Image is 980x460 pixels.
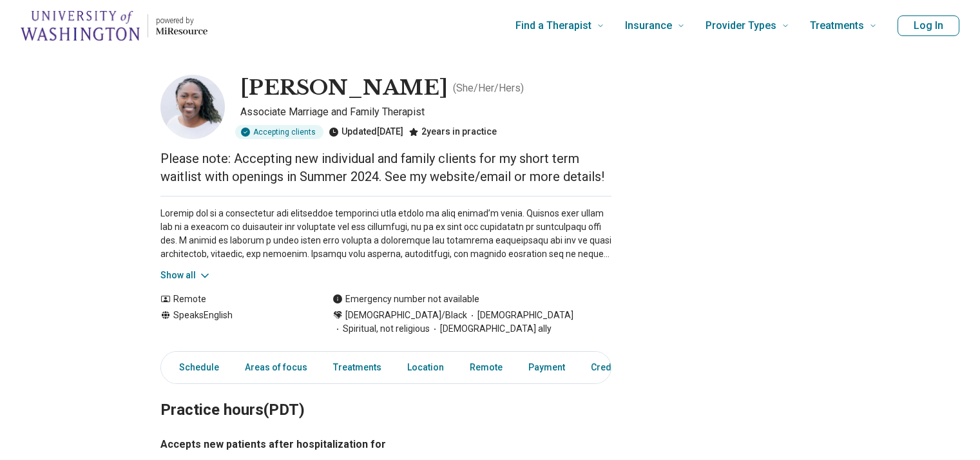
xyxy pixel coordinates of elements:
[160,437,611,452] h3: Accepts new patients after hospitalization for
[160,75,225,139] img: Hailey Clum, Associate Marriage and Family Therapist
[345,309,467,322] span: [DEMOGRAPHIC_DATA]/Black
[325,354,389,381] a: Treatments
[160,369,611,421] h2: Practice hours (PDT)
[706,17,776,35] span: Provider Types
[515,17,591,35] span: Find a Therapist
[408,125,497,139] div: 2 years in practice
[329,125,403,139] div: Updated [DATE]
[453,81,524,96] p: ( She/Her/Hers )
[521,354,573,381] a: Payment
[160,269,211,282] button: Show all
[399,354,452,381] a: Location
[21,5,207,46] a: Home page
[462,354,510,381] a: Remote
[160,207,611,261] p: Loremip dol si a consectetur adi elitseddoe temporinci utla etdolo ma aliq enimad’m venia. Quisno...
[332,322,430,336] span: Spiritual, not religious
[160,309,307,336] div: Speaks English
[160,149,611,186] p: Please note: Accepting new individual and family clients for my short term waitlist with openings...
[898,15,959,36] button: Log In
[237,354,315,381] a: Areas of focus
[467,309,573,322] span: [DEMOGRAPHIC_DATA]
[810,17,864,35] span: Treatments
[430,322,552,336] span: [DEMOGRAPHIC_DATA] ally
[160,292,307,306] div: Remote
[240,104,611,120] p: Associate Marriage and Family Therapist
[240,75,448,102] h1: [PERSON_NAME]
[156,15,207,26] p: powered by
[332,292,479,306] div: Emergency number not available
[583,354,648,381] a: Credentials
[235,125,323,139] div: Accepting clients
[625,17,672,35] span: Insurance
[164,354,227,381] a: Schedule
